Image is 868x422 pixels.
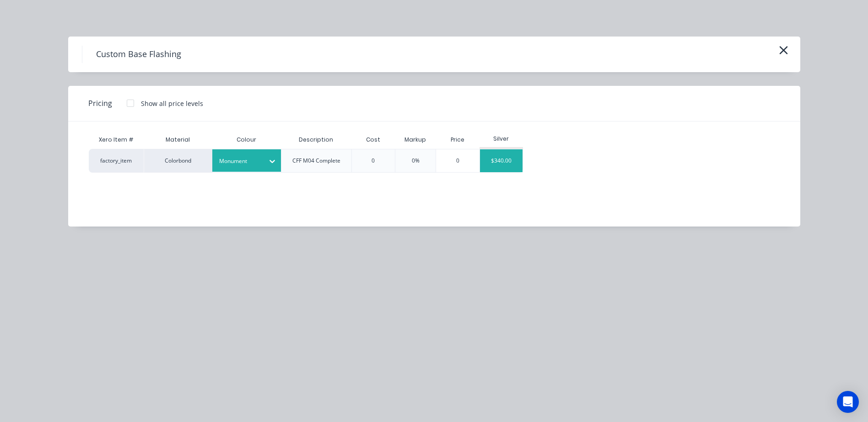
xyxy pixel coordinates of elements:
[82,46,195,63] h4: Custom Base Flashing
[351,131,395,149] div: Cost
[144,131,212,149] div: Material
[292,157,340,165] div: CFF M04 Complete
[436,131,480,149] div: Price
[837,391,859,413] div: Open Intercom Messenger
[480,149,523,172] div: $340.00
[372,157,375,165] div: 0
[89,131,144,149] div: Xero Item #
[141,99,203,108] div: Show all price levels
[144,149,212,173] div: Colorbond
[212,131,281,149] div: Colour
[395,131,436,149] div: Markup
[89,149,144,173] div: factory_item
[291,128,340,151] div: Description
[480,135,523,143] div: Silver
[412,157,420,165] div: 0%
[436,149,480,172] div: 0
[88,98,112,109] span: Pricing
